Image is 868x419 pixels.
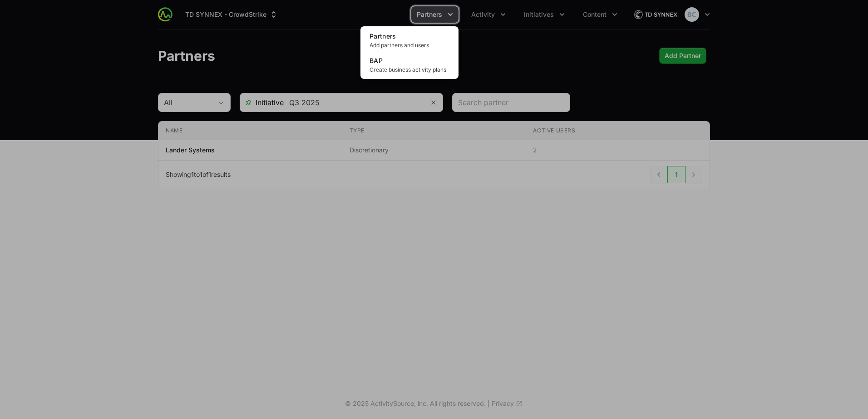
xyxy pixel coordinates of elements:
[370,66,449,73] span: Create business activity plans
[362,28,457,53] a: PartnersAdd partners and users
[370,32,396,40] span: Partners
[411,6,459,23] div: Partners menu
[173,6,623,23] div: Main navigation
[370,42,449,49] span: Add partners and users
[362,53,457,77] a: BAPCreate business activity plans
[370,57,383,64] span: BAP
